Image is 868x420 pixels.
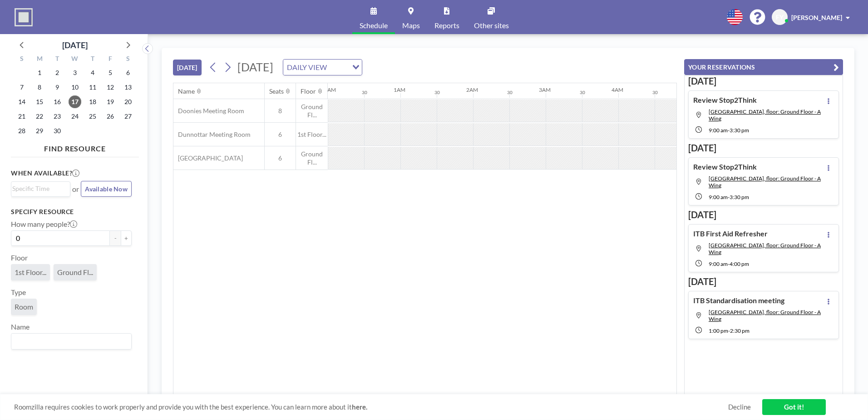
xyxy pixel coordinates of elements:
h3: [DATE] [688,142,839,154]
div: Floor [301,87,316,95]
span: Tuesday, September 23, 2025 [51,110,64,123]
span: Thursday, September 11, 2025 [86,81,99,94]
span: 6 [265,154,296,162]
button: [DATE] [173,60,202,75]
button: - [110,230,121,246]
span: 1st Floor... [15,268,46,277]
span: 6 [265,130,296,139]
span: [DATE] [237,60,273,74]
span: Wednesday, September 10, 2025 [69,81,81,94]
div: 30 [507,90,513,95]
span: Loirston Meeting Room, floor: Ground Floor - A Wing [709,242,821,255]
h3: [DATE] [688,276,839,287]
div: 30 [652,90,658,95]
span: Saturday, September 20, 2025 [122,95,134,108]
label: Name [11,322,30,331]
span: Friday, September 26, 2025 [104,110,117,123]
a: Got it! [762,399,826,415]
div: Search for option [11,334,131,349]
button: + [121,230,132,246]
input: Search for option [12,184,65,194]
span: 9:00 AM [709,127,728,134]
span: or [72,185,79,194]
span: 3:30 PM [730,127,749,134]
span: Wednesday, September 3, 2025 [69,66,81,79]
button: Available Now [81,181,132,197]
h4: Review Stop2Think [693,162,757,171]
span: Dunnottar Meeting Room [173,130,251,139]
span: Sunday, September 28, 2025 [15,125,28,137]
span: [GEOGRAPHIC_DATA] [173,154,243,162]
h3: Specify resource [11,208,132,216]
div: 4AM [612,86,623,93]
span: Monday, September 8, 2025 [33,81,46,94]
span: Tuesday, September 9, 2025 [51,81,64,94]
span: Thursday, September 18, 2025 [86,95,99,108]
h3: [DATE] [688,75,839,87]
span: 9:00 AM [709,260,728,267]
span: 3:30 PM [730,194,749,200]
label: Floor [11,253,28,262]
span: Loirston Meeting Room, floor: Ground Floor - A Wing [709,108,821,122]
span: Roomzilla requires cookies to work properly and provide you with the best experience. You can lea... [14,403,728,411]
span: Ground Fl... [57,268,93,277]
span: 2:30 PM [730,327,750,334]
div: [DATE] [62,39,88,51]
span: - [728,194,730,200]
span: Sunday, September 21, 2025 [15,110,28,123]
span: 9:00 AM [709,194,728,200]
span: - [728,260,730,267]
div: 3AM [539,86,551,93]
span: FY [776,13,784,21]
div: 2AM [466,86,478,93]
div: F [101,54,119,65]
span: Room [15,302,33,311]
span: Thursday, September 4, 2025 [86,66,99,79]
span: Sunday, September 7, 2025 [15,81,28,94]
div: W [66,54,84,65]
div: T [49,54,66,65]
div: 30 [580,90,585,95]
span: Tuesday, September 2, 2025 [51,66,64,79]
a: Decline [728,403,751,411]
span: Ground Fl... [296,103,328,119]
div: S [119,54,137,65]
span: Other sites [474,22,509,29]
span: Available Now [85,185,128,193]
img: organization-logo [15,8,33,26]
span: Ground Fl... [296,150,328,166]
span: Friday, September 12, 2025 [104,81,117,94]
span: - [728,127,730,134]
span: Saturday, September 13, 2025 [122,81,134,94]
span: Monday, September 1, 2025 [33,66,46,79]
span: Friday, September 19, 2025 [104,95,117,108]
span: Schedule [360,22,388,29]
div: Name [178,87,195,95]
div: Search for option [283,60,362,75]
h3: [DATE] [688,209,839,220]
span: Monday, September 22, 2025 [33,110,46,123]
span: [PERSON_NAME] [791,14,842,21]
input: Search for option [330,61,347,73]
div: Search for option [11,182,70,195]
span: Sunday, September 14, 2025 [15,95,28,108]
input: Search for option [12,335,126,347]
span: Saturday, September 6, 2025 [122,66,134,79]
div: 30 [362,90,367,95]
span: Saturday, September 27, 2025 [122,110,134,123]
span: Reports [434,22,459,29]
span: Loirston Meeting Room, floor: Ground Floor - A Wing [709,309,821,322]
h4: ITB First Aid Refresher [693,229,768,238]
h4: Review Stop2Think [693,95,757,105]
span: Loirston Meeting Room, floor: Ground Floor - A Wing [709,175,821,189]
button: YOUR RESERVATIONS [684,59,843,75]
span: Tuesday, September 30, 2025 [51,125,64,137]
span: Monday, September 15, 2025 [33,95,46,108]
div: 12AM [321,86,336,93]
span: Thursday, September 25, 2025 [86,110,99,123]
div: T [84,54,101,65]
a: here. [352,403,367,411]
span: DAILY VIEW [285,61,329,73]
h4: ITB Standardisation meeting [693,296,784,305]
span: 1st Floor... [296,130,328,139]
